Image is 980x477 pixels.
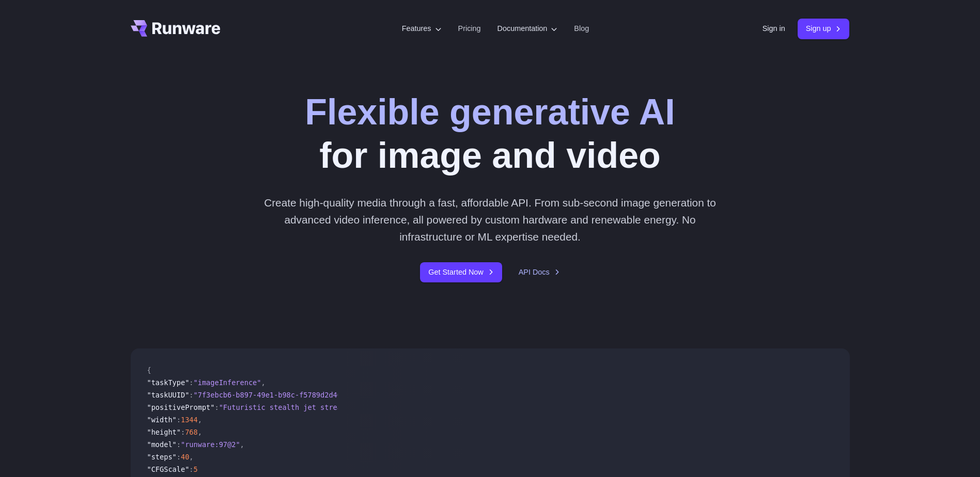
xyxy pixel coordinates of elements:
[177,453,181,461] span: :
[574,23,589,35] a: Blog
[458,23,481,35] a: Pricing
[147,366,151,374] span: {
[798,19,850,39] a: Sign up
[240,440,244,449] span: ,
[219,403,604,411] span: "Futuristic stealth jet streaking through a neon-lit cityscape with glowing purple exhaust"
[147,440,177,449] span: "model"
[189,378,193,387] span: :
[181,453,189,461] span: 40
[198,428,202,436] span: ,
[194,465,198,473] span: 5
[147,453,177,461] span: "steps"
[189,391,193,399] span: :
[189,453,193,461] span: ,
[189,465,193,473] span: :
[260,194,720,246] p: Create high-quality media through a fast, affordable API. From sub-second image generation to adv...
[147,416,177,424] span: "width"
[147,428,181,436] span: "height"
[181,416,198,424] span: 1344
[181,428,185,436] span: :
[305,92,675,132] strong: Flexible generative AI
[147,465,190,473] span: "CFGScale"
[185,428,198,436] span: 768
[181,440,240,449] span: "runware:97@2"
[194,391,354,399] span: "7f3ebcb6-b897-49e1-b98c-f5789d2d40d7"
[147,391,190,399] span: "taskUUID"
[305,91,675,178] h1: for image and video
[402,23,442,35] label: Features
[497,23,558,35] label: Documentation
[261,378,265,387] span: ,
[177,440,181,449] span: :
[131,20,221,37] a: Go to /
[519,266,560,278] a: API Docs
[147,378,190,387] span: "taskType"
[214,403,219,411] span: :
[194,378,261,387] span: "imageInference"
[763,23,785,35] a: Sign in
[147,403,215,411] span: "positivePrompt"
[420,262,502,282] a: Get Started Now
[177,416,181,424] span: :
[198,416,202,424] span: ,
